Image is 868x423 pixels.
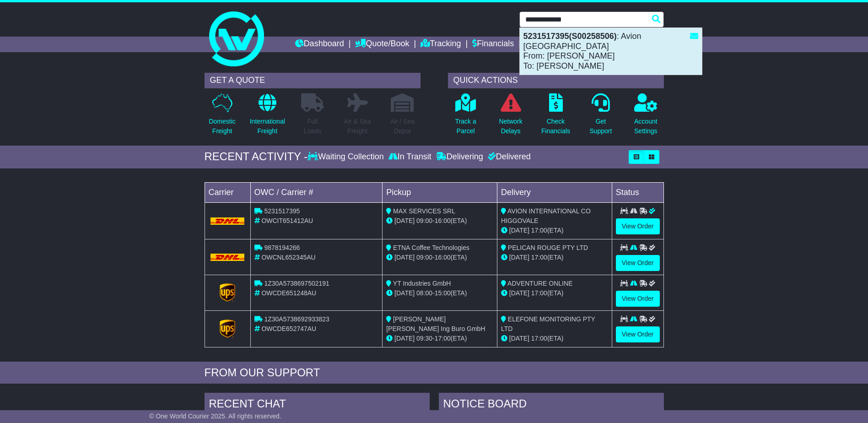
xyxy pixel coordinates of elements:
[261,254,315,261] span: OWCNL652345AU
[435,217,451,224] span: 16:00
[264,244,300,251] span: 9878194266
[416,254,432,261] span: 09:00
[485,152,531,162] div: Delivered
[509,254,529,261] span: [DATE]
[394,254,415,261] span: [DATE]
[295,37,344,52] a: Dashboard
[589,117,612,136] p: Get Support
[416,335,432,342] span: 09:30
[383,182,497,202] td: Pickup
[509,289,529,297] span: [DATE]
[264,207,300,215] span: 5231517395
[435,289,451,297] span: 15:00
[616,291,660,307] a: View Order
[509,335,529,342] span: [DATE]
[416,217,432,224] span: 09:00
[250,117,285,136] p: International Freight
[421,37,461,52] a: Tracking
[435,335,451,342] span: 17:00
[393,207,455,215] span: MAX SERVICES SRL
[386,152,434,162] div: In Transit
[501,226,608,235] div: (ETA)
[149,412,281,420] span: © One World Courier 2025. All rights reserved.
[393,280,451,287] span: YT Industries GmbH
[394,217,415,224] span: [DATE]
[220,283,235,302] img: GetCarrierServiceLogo
[634,117,658,136] p: Account Settings
[393,244,469,251] span: ETNA Coffee Technologies
[501,315,595,332] span: ELEFONE MONITORING PTY LTD
[209,117,235,136] p: Domestic Freight
[301,117,324,136] p: Full Loads
[439,393,664,418] div: NOTICE BOARD
[264,315,329,323] span: 1Z30A5738692933823
[520,28,702,75] div: : Avion [GEOGRAPHIC_DATA] From: [PERSON_NAME] To: [PERSON_NAME]
[616,326,660,342] a: View Order
[386,253,493,262] div: - (ETA)
[261,325,316,332] span: OWCDE652747AU
[344,117,371,136] p: Air & Sea Freight
[386,288,493,298] div: - (ETA)
[531,227,547,234] span: 17:00
[501,288,608,298] div: (ETA)
[507,280,572,287] span: ADVENTURE ONLINE
[205,393,430,418] div: RECENT CHAT
[455,117,476,136] p: Track a Parcel
[501,253,608,262] div: (ETA)
[448,73,664,88] div: QUICK ACTIONS
[612,182,663,202] td: Status
[386,216,493,226] div: - (ETA)
[208,93,236,141] a: DomesticFreight
[394,289,415,297] span: [DATE]
[531,254,547,261] span: 17:00
[589,93,612,141] a: GetSupport
[355,37,409,52] a: Quote/Book
[523,32,617,41] strong: 5231517395(S00258506)
[250,182,383,202] td: OWC / Carrier #
[394,335,415,342] span: [DATE]
[541,117,570,136] p: Check Financials
[531,289,547,297] span: 17:00
[249,93,286,141] a: InternationalFreight
[472,37,514,52] a: Financials
[499,117,522,136] p: Network Delays
[261,217,313,224] span: OWCIT651412AU
[497,182,612,202] td: Delivery
[205,182,250,202] td: Carrier
[264,280,329,287] span: 1Z30A5738697502191
[386,315,485,332] span: [PERSON_NAME] [PERSON_NAME] Ing Buro GmbH
[261,289,316,297] span: OWCDE651248AU
[205,150,308,163] div: RECENT ACTIVITY -
[210,217,245,225] img: DHL.png
[501,334,608,343] div: (ETA)
[531,335,547,342] span: 17:00
[220,320,235,338] img: GetCarrierServiceLogo
[616,255,660,271] a: View Order
[455,93,477,141] a: Track aParcel
[390,117,415,136] p: Air / Sea Depot
[508,244,588,251] span: PELICAN ROUGE PTY LTD
[386,334,493,343] div: - (ETA)
[434,152,485,162] div: Delivering
[435,254,451,261] span: 16:00
[634,93,658,141] a: AccountSettings
[498,93,523,141] a: NetworkDelays
[416,289,432,297] span: 08:00
[307,152,386,162] div: Waiting Collection
[616,218,660,234] a: View Order
[509,227,529,234] span: [DATE]
[541,93,571,141] a: CheckFinancials
[205,366,664,380] div: FROM OUR SUPPORT
[210,254,245,261] img: DHL.png
[205,73,421,88] div: GET A QUOTE
[501,207,591,224] span: AVION INTERNATIONAL CO HIGGOVALE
